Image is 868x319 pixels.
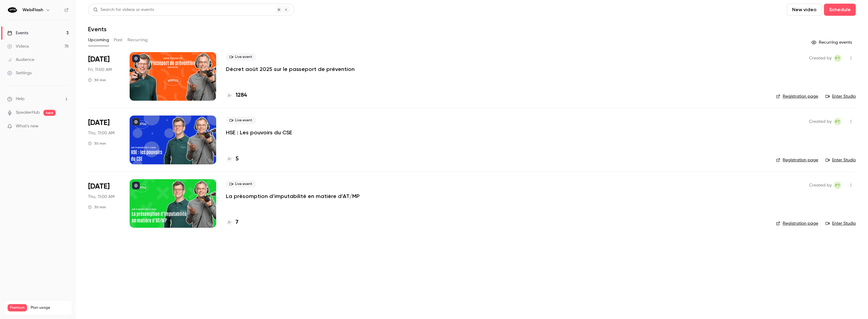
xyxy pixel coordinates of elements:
a: HSE : Les pouvoirs du CSE [226,129,292,136]
h4: 7 [236,218,238,227]
button: Recurring [128,35,148,45]
a: Enter Studio [825,93,856,99]
span: What's new [16,123,39,129]
span: [DATE] [88,118,110,128]
button: Past [114,35,123,45]
h6: WebiFlash [22,7,43,13]
img: WebiFlash [8,5,17,15]
a: Enter Studio [825,220,856,227]
h4: 1284 [236,91,247,99]
span: [DATE] [88,55,110,64]
button: New video [787,4,822,16]
span: Thu, 11:00 AM [88,130,114,136]
div: 30 min [88,141,106,146]
button: Schedule [824,4,856,16]
div: Sep 18 Thu, 11:00 AM (Europe/Paris) [88,116,120,164]
span: Pauline TERRIEN [834,182,841,189]
span: new [43,110,56,116]
span: Created by [809,182,832,189]
span: Premium [8,304,27,311]
button: Recurring events [809,38,856,47]
a: Registration page [776,220,818,227]
div: Sep 25 Thu, 11:00 AM (Europe/Paris) [88,179,120,228]
span: PT [835,182,840,189]
span: Pauline TERRIEN [834,118,841,125]
span: Live event [226,117,256,124]
span: Created by [809,55,832,62]
a: SpeakerHub [16,109,40,116]
a: La présomption d’imputabilité en matière d’AT/MP [226,193,359,200]
div: 30 min [88,205,106,210]
div: Search for videos or events [93,7,154,13]
span: Live event [226,53,256,61]
a: 1284 [226,91,247,99]
div: Events [7,30,28,36]
li: help-dropdown-opener [7,96,69,102]
a: 5 [226,155,239,163]
span: Fri, 11:00 AM [88,67,112,73]
span: Help [16,96,25,102]
a: Registration page [776,157,818,163]
span: Live event [226,180,256,188]
div: Audience [7,57,34,63]
button: Upcoming [88,35,109,45]
span: PT [835,118,840,125]
div: Settings [7,70,32,76]
span: Thu, 11:00 AM [88,194,114,200]
a: Registration page [776,93,818,99]
span: Plan usage [31,305,68,310]
h4: 5 [236,155,239,163]
div: 30 min [88,78,106,82]
a: 7 [226,218,238,227]
iframe: Noticeable Trigger [61,124,69,129]
a: Décret août 2025 sur le passeport de prévention [226,65,355,73]
div: Videos [7,43,29,49]
h1: Events [88,25,107,33]
span: Created by [809,118,832,125]
span: PT [835,55,840,62]
span: [DATE] [88,182,110,191]
div: Sep 12 Fri, 11:00 AM (Europe/Paris) [88,52,120,101]
span: Pauline TERRIEN [834,55,841,62]
a: Enter Studio [825,157,856,163]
